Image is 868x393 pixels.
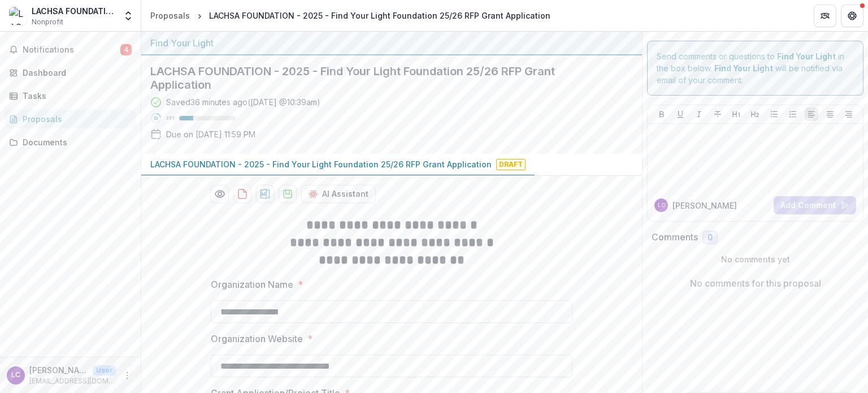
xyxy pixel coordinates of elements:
[748,107,762,121] button: Heading 2
[166,114,175,122] p: 25 %
[652,253,859,265] p: No comments yet
[23,45,120,55] span: Notifications
[814,5,836,27] button: Partners
[5,41,136,59] button: Notifications4
[211,185,229,203] button: Preview acb5c838-25b7-43f6-8073-bf73c2b81ec5-0.pdf
[842,107,856,121] button: Align Right
[279,185,297,203] button: download-proposal
[301,185,376,203] button: AI Assistant
[209,10,550,21] div: LACHSA FOUNDATION - 2025 - Find Your Light Foundation 25/26 RFP Grant Application
[711,107,724,121] button: Strike
[23,113,127,125] div: Proposals
[841,5,863,27] button: Get Help
[233,185,251,203] button: download-proposal
[690,277,821,290] p: No comments for this proposal
[150,158,492,170] p: LACHSA FOUNDATION - 2025 - Find Your Light Foundation 25/26 RFP Grant Application
[23,136,127,148] div: Documents
[692,107,706,121] button: Italicize
[150,10,190,21] div: Proposals
[29,376,116,386] p: [EMAIL_ADDRESS][DOMAIN_NAME]
[774,196,856,214] button: Add Comment
[5,110,136,128] a: Proposals
[708,233,713,243] span: 0
[5,87,136,105] a: Tasks
[150,64,615,92] h2: LACHSA FOUNDATION - 2025 - Find Your Light Foundation 25/26 RFP Grant Application
[714,63,773,73] strong: Find Your Light
[32,5,116,17] div: LACHSA FOUNDATION
[211,278,293,291] p: Organization Name
[496,159,526,170] span: Draft
[767,107,781,121] button: Bullet List
[5,63,136,82] a: Dashboard
[29,364,88,376] p: [PERSON_NAME] [PERSON_NAME]
[23,67,127,79] div: Dashboard
[672,200,737,211] p: [PERSON_NAME]
[120,44,132,55] span: 4
[166,128,255,140] p: Due on [DATE] 11:59 PM
[93,365,116,375] p: User
[823,107,837,121] button: Align Center
[11,372,20,379] div: Lisa Cassandra
[23,90,127,102] div: Tasks
[256,185,274,203] button: download-proposal
[786,107,800,121] button: Ordered List
[658,202,665,208] div: Lisa Cassandra
[32,17,63,27] span: Nonprofit
[166,96,320,108] div: Saved 36 minutes ago ( [DATE] @ 10:39am )
[655,107,669,121] button: Bold
[120,369,134,382] button: More
[805,107,818,121] button: Align Left
[777,51,836,61] strong: Find Your Light
[146,7,555,24] nav: breadcrumb
[120,5,136,27] button: Open entity switcher
[9,7,27,25] img: LACHSA FOUNDATION
[150,36,633,50] div: Find Your Light
[146,7,194,24] a: Proposals
[652,232,698,243] h2: Comments
[5,133,136,152] a: Documents
[674,107,687,121] button: Underline
[211,332,303,346] p: Organization Website
[730,107,743,121] button: Heading 1
[647,41,863,96] div: Send comments or questions to in the box below. will be notified via email of your comment.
